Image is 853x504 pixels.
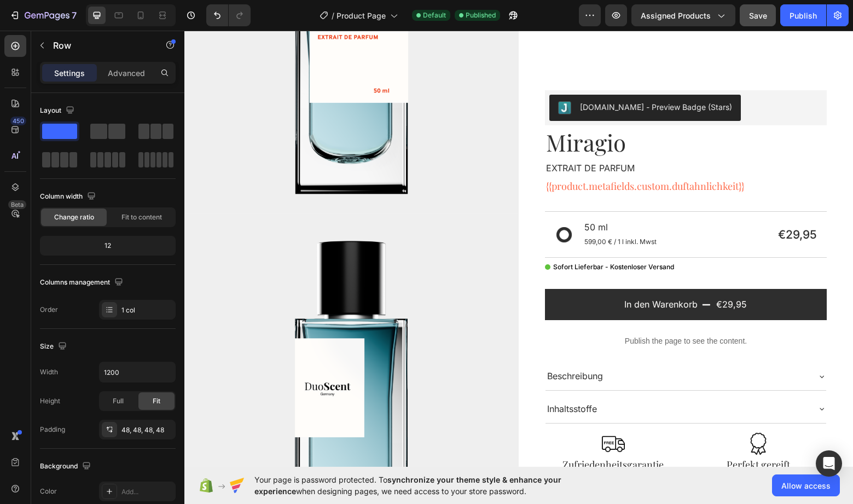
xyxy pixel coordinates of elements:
div: €29,95 [593,193,634,216]
h2: {{product.metafields.custom.duftahnlichkeit}} [361,149,642,163]
img: gempages_576960280823595849-79635d88-6942-4463-bc56-7b1cb37c95ba.png [562,402,585,425]
button: 7 [4,4,82,26]
div: [DOMAIN_NAME] - Preview Badge (Stars) [396,71,548,82]
img: Judgeme.png [374,71,387,84]
span: Product Page [336,10,386,21]
img: gempages_576960280823595849-d295c83b-9ee9-4ba7-8ca8-c206e4664a59.png [417,402,440,425]
div: Color [40,486,57,496]
div: Padding [40,425,65,435]
span: Default [423,10,446,20]
button: Judge.me - Preview Badge (Stars) [365,64,556,90]
span: Allow access [781,480,831,491]
div: Publish [790,10,817,21]
p: Settings [54,67,85,79]
p: Sofort Lieferbar - Kostenloser Versand [369,232,490,242]
span: Your page is password protected. To when designing pages, we need access to your store password. [254,474,604,497]
p: Inhaltsstoffe [363,370,413,386]
div: Layout [40,103,77,118]
div: Order [40,305,58,315]
div: Beta [8,200,26,209]
div: Width [40,367,58,377]
p: 50 ml [400,191,583,202]
span: synchronize your theme style & enhance your experience [254,475,561,496]
button: Publish [780,4,826,26]
span: Fit to content [121,212,162,222]
button: Assigned Products [631,4,735,26]
p: 7 [72,9,77,22]
div: Background [40,459,93,474]
div: €29,95 [531,265,564,283]
h2: EXTRAIT DE PARFUM [361,129,642,147]
h2: Perfekt gereift [506,427,643,442]
p: Beschreibung [363,338,419,354]
button: Allow access [772,474,840,496]
span: Change ratio [54,212,94,222]
p: Advanced [108,67,145,79]
div: 1 col [121,305,173,315]
div: 450 [10,117,26,125]
input: Auto [100,362,175,382]
div: Add... [121,487,173,497]
div: In den Warenkorb [440,267,513,282]
div: Undo/Redo [206,4,251,26]
span: Fit [153,396,160,406]
div: Height [40,396,60,406]
span: / [332,10,334,21]
div: 12 [42,238,173,253]
p: Row [53,39,146,52]
span: Save [749,11,767,20]
div: Columns management [40,275,125,290]
span: Published [466,10,496,20]
span: Assigned Products [641,10,711,21]
h2: Miragio [361,97,642,126]
div: Size [40,339,69,354]
button: Save [740,4,776,26]
h2: Zufriedenheitsgarantie [361,427,497,442]
img: gempages_576960280823595849-3809c720-38e7-4fea-862d-8e773c4ab8b4.png [372,196,387,212]
span: Full [113,396,124,406]
iframe: Design area [184,31,853,467]
div: Open Intercom Messenger [816,450,842,477]
button: In den Warenkorb [361,259,642,290]
p: Publish the page to see the content. [426,305,577,316]
span: 599,00 € / 1 l inkl. Mwst [400,207,472,215]
div: 48, 48, 48, 48 [121,425,173,435]
div: Column width [40,189,98,204]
